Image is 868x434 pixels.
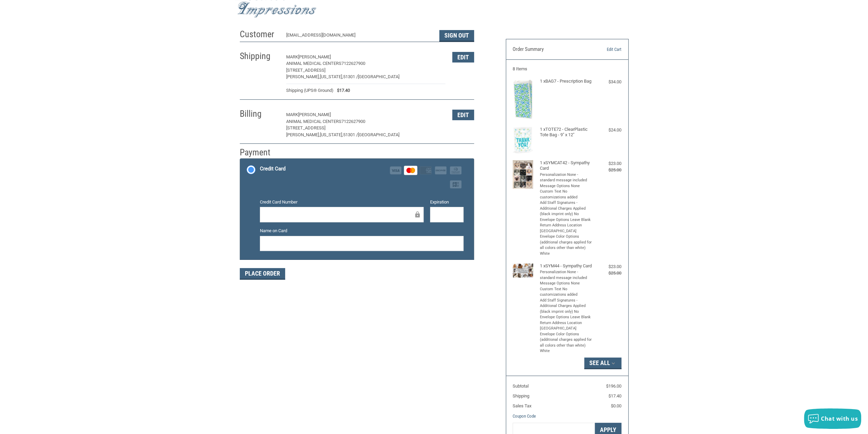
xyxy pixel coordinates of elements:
[286,74,320,79] span: [PERSON_NAME],
[587,46,621,53] a: Edit Cart
[594,160,621,167] div: $23.00
[286,119,341,124] span: Animal Medical Centers
[594,79,621,85] div: $34.00
[584,358,621,369] button: See All
[320,132,343,137] span: [US_STATE],
[341,61,365,66] span: 7122627900
[540,314,593,320] li: Envelope Options Leave Blank
[821,415,858,422] span: Chat with us
[540,286,593,298] li: Custom Text No customizations added
[341,119,365,124] span: 7122627900
[240,268,285,280] button: Place Order
[513,414,536,419] a: Coupon Code
[594,270,621,277] div: $25.00
[513,393,529,398] span: Shipping
[540,189,593,200] li: Custom Text No customizations added
[513,66,621,72] h3: 8 Items
[298,112,331,117] span: [PERSON_NAME]
[286,54,298,59] span: Mark
[540,172,593,183] li: Personalization None - standard message included
[452,52,474,62] button: Edit
[540,200,593,217] li: Add Staff Signatures - Additional Charges Applied (black imprint only) No
[540,223,593,234] li: Return Address Location [GEOGRAPHIC_DATA]
[611,403,621,408] span: $0.00
[286,87,334,94] span: Shipping (UPS® Ground)
[286,125,325,130] span: [STREET_ADDRESS]
[513,46,587,53] h3: Order Summary
[260,163,285,174] div: Credit Card
[452,110,474,120] button: Edit
[286,112,298,117] span: Mark
[594,167,621,173] div: $25.00
[540,320,593,332] li: Return Address Location [GEOGRAPHIC_DATA]
[606,383,621,389] span: $196.00
[260,227,464,234] label: Name on Card
[358,132,399,137] span: [GEOGRAPHIC_DATA]
[540,127,593,138] h4: 1 x TOTE72 - ClearPlastic Tote Bag - 9" x 12"
[513,403,531,408] span: Sales Tax
[540,332,593,354] li: Envelope Color Options (additional charges applied for all colors other than white) White
[540,160,593,171] h4: 1 x SYMCAT42 - Sympathy Card
[430,199,464,206] label: Expiration
[358,74,399,79] span: [GEOGRAPHIC_DATA]
[286,68,325,73] span: [STREET_ADDRESS]
[540,234,593,256] li: Envelope Color Options (additional charges applied for all colors other than white) White
[343,132,358,137] span: 51301 /
[540,263,593,269] h4: 1 x SYM44 - Sympathy Card
[286,32,432,42] div: [EMAIL_ADDRESS][DOMAIN_NAME]
[286,61,341,66] span: Animal Medical Centers
[540,281,593,286] li: Message Options None
[320,74,343,79] span: [US_STATE],
[286,132,320,137] span: [PERSON_NAME],
[240,108,280,120] h2: Billing
[594,127,621,134] div: $24.00
[540,298,593,315] li: Add Staff Signatures - Additional Charges Applied (black imprint only) No
[439,30,474,42] button: Sign Out
[540,217,593,223] li: Envelope Options Leave Blank
[608,393,621,398] span: $17.40
[540,183,593,189] li: Message Options None
[594,263,621,270] div: $23.00
[343,74,358,79] span: 51301 /
[540,269,593,281] li: Personalization None - standard message included
[804,408,861,429] button: Chat with us
[240,51,280,62] h2: Shipping
[260,199,424,206] label: Credit Card Number
[240,147,280,158] h2: Payment
[240,29,280,40] h2: Customer
[298,54,331,59] span: [PERSON_NAME]
[334,87,350,94] span: $17.40
[540,79,593,84] h4: 1 x BAG7 - Prescription Bag
[513,383,529,389] span: Subtotal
